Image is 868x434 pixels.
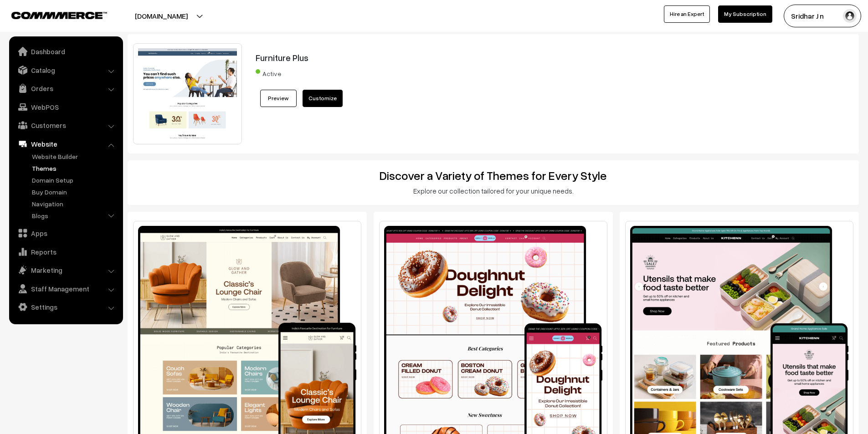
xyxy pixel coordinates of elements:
h3: Furniture Plus [256,52,792,63]
a: Blogs [30,211,120,220]
a: Navigation [30,199,120,209]
a: Customers [11,117,120,133]
a: Dashboard [11,43,120,60]
a: Orders [11,80,120,97]
a: Marketing [11,262,120,278]
button: Sridhar J n [784,5,861,27]
span: Active [256,66,301,78]
a: WebPOS [11,99,120,115]
img: COMMMERCE [11,12,107,19]
a: Buy Domain [30,187,120,197]
a: Staff Management [11,281,120,297]
h2: Discover a Variety of Themes for Every Style [134,168,853,183]
img: Furniture Plus [133,43,242,144]
a: Catalog [11,62,120,78]
a: Reports [11,244,120,260]
a: My Subscription [718,5,772,23]
a: Preview [260,90,297,107]
a: Domain Setup [30,175,120,185]
a: Customize [303,90,343,107]
a: Website Builder [30,152,120,161]
a: Settings [11,299,120,315]
img: user [843,9,857,23]
button: [DOMAIN_NAME] [103,5,220,27]
a: Apps [11,225,120,241]
h3: Explore our collection tailored for your unique needs. [134,187,853,195]
a: Website [11,136,120,152]
a: Themes [30,163,120,173]
a: Hire an Expert [664,5,710,23]
a: COMMMERCE [11,9,91,20]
